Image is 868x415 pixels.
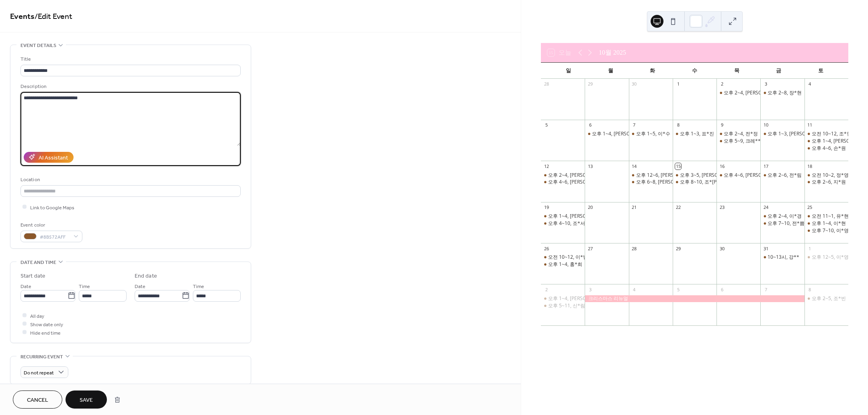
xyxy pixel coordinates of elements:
div: 오후 4~6, 손*원 [812,145,846,152]
div: 오전 10~12, 조*현 [812,131,852,137]
div: 수 [674,63,716,79]
div: Start date [20,272,45,280]
div: 5 [543,122,549,128]
div: 23 [719,204,725,211]
div: 오후 1~4, 김*진 [541,295,585,302]
div: 오후 4~10, 조*서 [548,220,585,227]
div: 19 [543,204,549,211]
div: 오후 1~4, [PERSON_NAME]*혁 [548,213,615,220]
span: Date [20,282,31,290]
div: 6 [587,122,593,128]
div: 오후 2~8, 장*현 [760,90,804,96]
div: 오후 1~4, 김*규 [585,131,628,137]
div: 20 [587,204,593,211]
span: Date [135,282,145,290]
div: 오후 4~6, 손*원 [805,145,848,152]
div: 오후 12~6, 김*민 [629,172,673,179]
div: 오후 3~5, [PERSON_NAME]*형 [680,172,747,179]
div: 31 [763,245,769,251]
div: 12 [543,163,549,169]
div: 오후 2~4, 이*경 [768,213,802,220]
span: Time [193,282,204,290]
div: 오후 1~5, 이*수 [629,131,673,137]
div: 오후 7~10, 이*영 [812,227,849,234]
div: 4 [631,286,637,292]
span: Cancel [27,396,48,405]
span: Save [80,396,93,405]
div: 오후 2~6, 전*림 [760,172,804,179]
div: 오후 6~8, 최*솜 [629,179,673,186]
span: Recurring event [20,353,63,361]
div: 15 [675,163,681,169]
div: 월 [590,63,632,79]
div: 28 [631,245,637,251]
div: 오전 10~12, 조*현 [805,131,848,137]
div: 11 [807,122,813,128]
span: Date and time [20,258,56,267]
div: 오후 1~3, 표*진 [680,131,714,137]
div: 30 [719,245,725,251]
div: 16 [719,163,725,169]
div: 오후 1~4, [PERSON_NAME]*진 [548,295,615,302]
div: 오후 2~6, 지*원 [812,179,846,186]
a: Events [10,9,35,25]
div: 26 [543,245,549,251]
div: 7 [763,286,769,292]
span: Time [79,282,90,290]
span: / Edit Event [35,9,72,25]
div: Title [20,55,239,63]
div: 10~13시, 강** [760,254,804,261]
div: 5 [675,286,681,292]
div: 오후 1~4, 김*연 [805,138,848,145]
div: Event color [20,221,81,229]
div: 9 [719,122,725,128]
div: 오후 1~4, [PERSON_NAME]*규 [592,131,659,137]
div: 오후 2~4, 전*정 [717,131,760,137]
div: 오전 10~12, 이*범 [541,254,585,261]
div: 오후 2~4, [PERSON_NAME]*채 [548,172,615,179]
div: 13 [587,163,593,169]
div: 2 [543,286,549,292]
div: 3 [763,81,769,87]
div: 17 [763,163,769,169]
div: 3 [587,286,593,292]
div: 오후 7~10, 전*쁨 [760,220,804,227]
div: 21 [631,204,637,211]
div: 오후 4~6, [PERSON_NAME]*석 [724,172,791,179]
div: 8 [675,122,681,128]
div: 크리스마스 리뉴얼 [585,295,804,302]
div: 10월 2025 [599,48,626,57]
div: 오후 2~8, 장*현 [768,90,802,96]
span: Do not repeat [24,368,54,377]
div: 오후 1~4, 김*혁 [541,213,585,220]
div: 오후 2~4, [PERSON_NAME]*우 [724,90,791,96]
div: 6 [719,286,725,292]
div: 오후 2~4, 전*정 [724,131,758,137]
span: Link to Google Maps [30,203,74,212]
div: 22 [675,204,681,211]
div: Location [20,176,239,184]
div: Description [20,82,239,91]
div: 오후 1~3, [PERSON_NAME]*태 [768,131,835,137]
div: 24 [763,204,769,211]
div: 29 [587,81,593,87]
div: 오전 10~12, 이*범 [548,254,588,261]
a: Cancel [13,390,62,409]
div: 오후 1~4, 홍*희 [541,261,585,268]
div: AI Assistant [39,153,68,162]
div: 오전 10~2, 정*영 [805,172,848,179]
div: 오후 4~10, 조*서 [541,220,585,227]
div: 오후 2~4, 김*채 [541,172,585,179]
div: 14 [631,163,637,169]
div: 토 [800,63,842,79]
div: 29 [675,245,681,251]
div: 오후 7~10, 전*쁨 [768,220,805,227]
div: 목 [716,63,758,79]
span: Show date only [30,320,63,329]
button: AI Assistant [24,152,74,163]
span: Event details [20,41,56,50]
span: All day [30,312,44,320]
div: 4 [807,81,813,87]
div: 오후 12~5, 이*영 [805,254,848,261]
div: 오전 10~2, 정*영 [812,172,849,179]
